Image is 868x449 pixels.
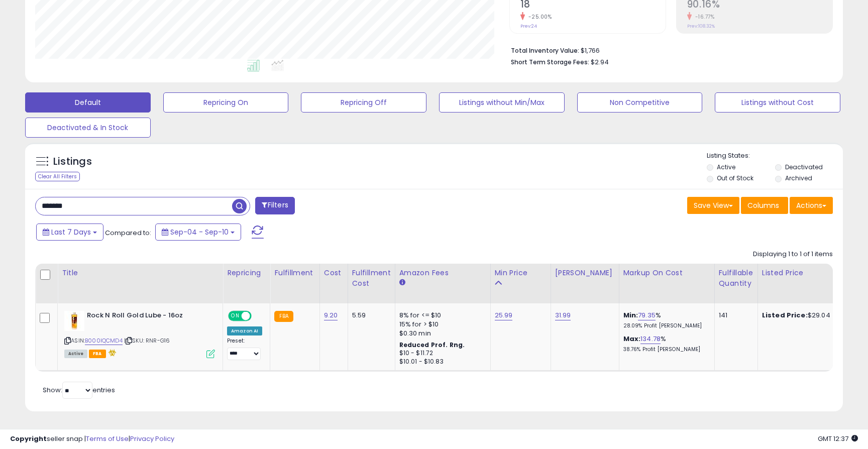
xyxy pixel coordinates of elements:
[301,92,426,113] button: Repricing Off
[124,336,170,345] span: | SKU: RNR-G16
[719,268,753,289] div: Fulfillable Quantity
[10,434,47,443] strong: Copyright
[324,268,344,278] div: Cost
[64,311,84,331] img: 31j+vy84fDL._SL40_.jpg
[525,13,552,21] small: -25.00%
[51,227,91,237] span: Last 7 Days
[785,174,812,182] label: Archived
[105,228,151,238] span: Compared to:
[753,250,833,259] div: Displaying 1 to 1 of 1 items
[439,92,565,113] button: Listings without Min/Max
[511,44,825,56] li: $1,766
[43,385,115,395] span: Show: entries
[555,310,571,320] a: 31.99
[227,338,262,360] div: Preset:
[35,172,80,181] div: Clear All Filters
[623,322,707,329] p: 28.09% Profit [PERSON_NAME]
[36,223,103,241] button: Last 7 Days
[692,13,715,21] small: -16.77%
[130,434,174,443] a: Privacy Policy
[707,151,842,161] p: Listing States:
[623,346,707,353] p: 38.76% Profit [PERSON_NAME]
[495,310,513,320] a: 25.99
[719,311,750,320] div: 141
[227,326,262,335] div: Amazon AI
[25,118,151,138] button: Deactivated & In Stock
[762,311,845,320] div: $29.04
[170,227,229,237] span: Sep-04 - Sep-10
[106,349,117,356] i: hazardous material
[250,312,266,320] span: OFF
[352,268,391,289] div: Fulfillment Cost
[10,434,174,444] div: seller snap | |
[785,163,823,171] label: Deactivated
[818,434,858,443] span: 2025-09-18 12:37 GMT
[53,155,92,169] h5: Listings
[762,310,808,320] b: Listed Price:
[399,320,483,329] div: 15% for > $10
[717,163,735,171] label: Active
[687,23,715,29] small: Prev: 108.32%
[511,58,589,66] b: Short Term Storage Fees:
[229,312,242,320] span: ON
[623,311,707,329] div: %
[227,268,266,278] div: Repricing
[25,92,151,113] button: Default
[741,197,788,214] button: Columns
[64,311,215,357] div: ASIN:
[274,311,293,322] small: FBA
[62,268,219,278] div: Title
[638,310,656,320] a: 79.35
[511,46,579,55] b: Total Inventory Value:
[255,197,294,214] button: Filters
[399,349,483,358] div: $10 - $11.72
[715,92,840,113] button: Listings without Cost
[399,341,465,349] b: Reduced Prof. Rng.
[555,268,615,278] div: [PERSON_NAME]
[591,57,609,67] span: $2.94
[163,92,289,113] button: Repricing On
[640,334,661,344] a: 134.78
[155,223,241,241] button: Sep-04 - Sep-10
[762,268,849,278] div: Listed Price
[86,434,129,443] a: Terms of Use
[399,278,405,287] small: Amazon Fees.
[352,311,387,320] div: 5.59
[324,310,338,320] a: 9.20
[399,329,483,338] div: $0.30 min
[577,92,703,113] button: Non Competitive
[623,334,641,344] b: Max:
[85,336,123,345] a: B000IQCMD4
[790,197,833,214] button: Actions
[717,174,753,182] label: Out of Stock
[520,23,537,29] small: Prev: 24
[495,268,547,278] div: Min Price
[623,310,638,320] b: Min:
[687,197,739,214] button: Save View
[89,350,106,358] span: FBA
[619,264,714,303] th: The percentage added to the cost of goods (COGS) that forms the calculator for Min & Max prices.
[274,268,315,278] div: Fulfillment
[747,200,779,210] span: Columns
[87,311,209,323] b: Rock N Roll Gold Lube - 16oz
[399,311,483,320] div: 8% for <= $10
[623,334,707,353] div: %
[399,268,486,278] div: Amazon Fees
[623,268,710,278] div: Markup on Cost
[64,350,87,358] span: All listings currently available for purchase on Amazon
[399,358,483,366] div: $10.01 - $10.83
